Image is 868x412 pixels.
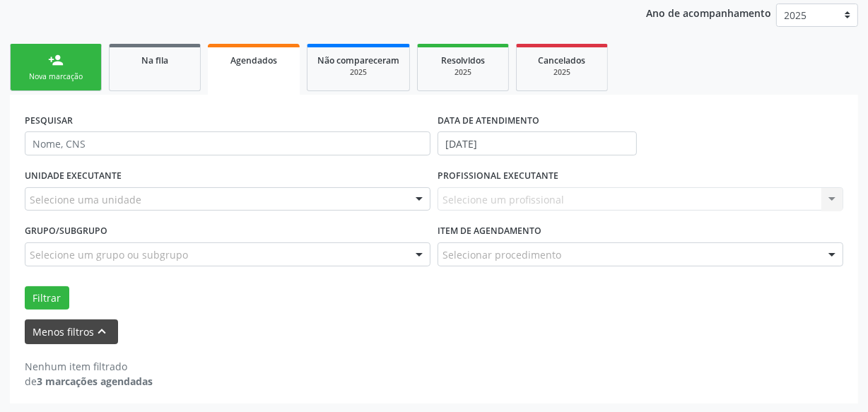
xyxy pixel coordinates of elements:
div: 2025 [527,67,597,78]
input: Selecione um intervalo [438,131,637,155]
span: Selecionar procedimento [442,247,561,262]
span: Não compareceram [317,54,399,66]
div: Nenhum item filtrado [25,359,153,374]
input: Nome, CNS [25,131,430,155]
div: person_add [48,52,64,68]
div: 2025 [317,67,399,78]
label: Item de agendamento [438,220,541,242]
div: 2025 [428,67,498,78]
div: de [25,374,153,389]
i: keyboard_arrow_up [95,324,110,339]
p: Ano de acompanhamento [646,4,771,21]
span: Selecione um grupo ou subgrupo [30,247,188,262]
button: Filtrar [25,286,69,310]
label: UNIDADE EXECUTANTE [25,165,122,187]
label: PESQUISAR [25,110,73,131]
label: PROFISSIONAL EXECUTANTE [438,165,558,187]
label: Grupo/Subgrupo [25,220,107,242]
span: Selecione uma unidade [30,192,141,207]
span: Na fila [141,54,168,66]
span: Cancelados [539,54,586,66]
span: Resolvidos [441,54,485,66]
span: Agendados [230,54,277,66]
div: Nova marcação [20,71,91,82]
strong: 3 marcações agendadas [37,375,153,388]
label: DATA DE ATENDIMENTO [438,110,539,131]
button: Menos filtroskeyboard_arrow_up [25,319,118,344]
